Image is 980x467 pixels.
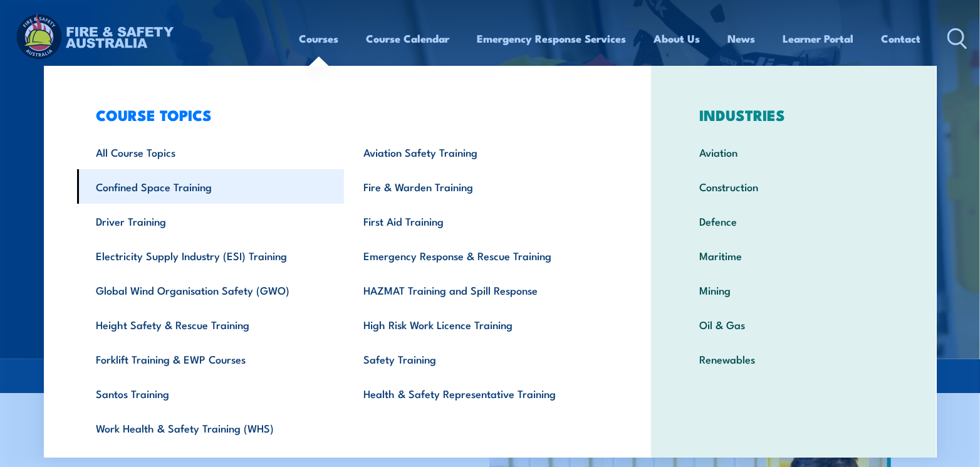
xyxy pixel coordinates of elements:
[680,135,907,169] a: Aviation
[680,273,907,307] a: Mining
[77,273,345,307] a: Global Wind Organisation Safety (GWO)
[77,307,345,342] a: Height Safety & Rescue Training
[783,22,854,55] a: Learner Portal
[344,204,612,238] a: First Aid Training
[344,135,612,169] a: Aviation Safety Training
[77,135,345,169] a: All Course Topics
[300,22,339,55] a: Courses
[680,342,907,376] a: Renewables
[728,22,756,55] a: News
[77,169,345,204] a: Confined Space Training
[344,342,612,376] a: Safety Training
[344,169,612,204] a: Fire & Warden Training
[77,376,345,411] a: Santos Training
[654,22,701,55] a: About Us
[680,238,907,273] a: Maritime
[344,376,612,411] a: Health & Safety Representative Training
[344,307,612,342] a: High Risk Work Licence Training
[77,342,345,376] a: Forklift Training & EWP Courses
[882,22,921,55] a: Contact
[77,238,345,273] a: Electricity Supply Industry (ESI) Training
[680,307,907,342] a: Oil & Gas
[680,169,907,204] a: Construction
[680,204,907,238] a: Defence
[77,411,345,445] a: Work Health & Safety Training (WHS)
[77,106,612,123] h3: COURSE TOPICS
[344,238,612,273] a: Emergency Response & Rescue Training
[680,106,907,123] h3: INDUSTRIES
[77,204,345,238] a: Driver Training
[344,273,612,307] a: HAZMAT Training and Spill Response
[477,22,627,55] a: Emergency Response Services
[367,22,450,55] a: Course Calendar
